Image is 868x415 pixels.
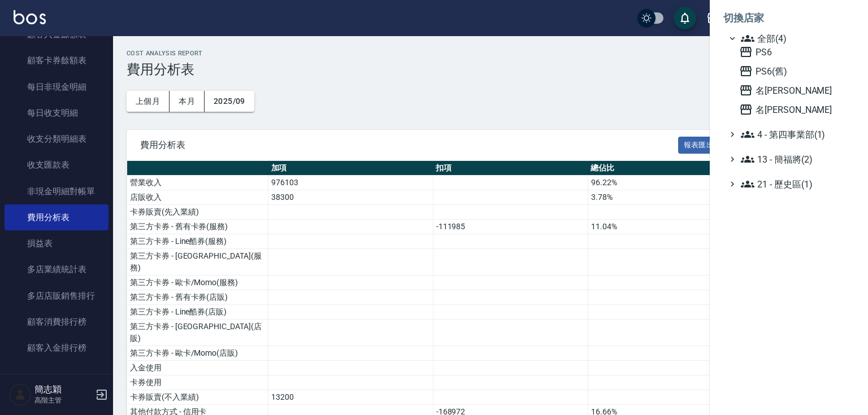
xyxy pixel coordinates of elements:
span: 21 - 歷史區(1) [741,177,850,191]
span: PS6 [739,45,850,59]
span: PS6(舊) [739,64,850,78]
li: 切換店家 [723,5,854,32]
span: 13 - 簡福將(2) [741,152,850,166]
span: 名[PERSON_NAME] [739,103,850,116]
span: 名[PERSON_NAME] [739,84,850,97]
span: 4 - 第四事業部(1) [741,128,850,141]
span: 全部(4) [741,32,850,45]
